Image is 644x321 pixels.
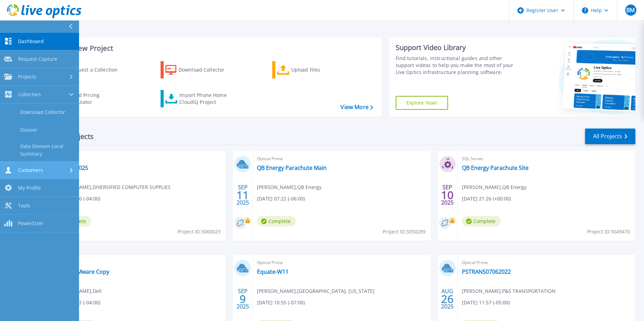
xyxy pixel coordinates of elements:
span: PowerSizer [18,220,44,227]
span: Complete [257,216,296,227]
span: BM [626,7,635,13]
span: Project ID: 3050289 [383,228,426,236]
span: [PERSON_NAME] , P&S TRANSPORTATION [462,287,556,295]
div: SEP 2025 [441,182,454,208]
span: [PERSON_NAME] , QB Energy [257,183,321,191]
span: Project ID: 3049470 [587,228,630,236]
span: [DATE] 11:57 (-05:00) [462,299,510,306]
span: Collectors [18,91,41,98]
a: Request a Collection [49,61,127,79]
div: SEP 2025 [236,182,249,208]
a: MSGCU VMware Copy [52,268,109,275]
span: 9 [240,296,246,302]
a: Equate-W11 [257,268,289,275]
span: Optical Prime [257,155,426,163]
span: Optical Prime [257,259,426,266]
a: Cloud Pricing Calculator [49,90,127,107]
a: QB Energy Parachute Main [257,164,327,171]
span: Complete [462,216,501,227]
div: Upload Files [291,63,347,77]
div: Request a Collection [69,63,124,77]
div: Import Phone Home CloudIQ Project [179,92,233,106]
a: QB Energy Parachute Site [462,164,529,171]
span: [DATE] 21:26 (+00:00) [462,195,511,203]
span: Request Capture [18,56,57,62]
span: SQL Server [462,155,631,163]
a: Download Collector [161,61,238,79]
span: Dashboard [18,38,44,44]
span: Optical Prime [52,155,222,163]
a: View More [341,104,373,110]
a: Upload Files [272,61,350,79]
div: AUG 2025 [441,286,454,312]
h3: Start a New Project [49,44,373,52]
span: [DATE] 10:55 (-07:00) [257,299,305,306]
span: Projects [18,74,36,80]
span: [PERSON_NAME] , [GEOGRAPHIC_DATA], [US_STATE] [257,287,375,295]
span: 26 [441,296,454,302]
span: Customers [18,167,43,173]
span: [DATE] 07:22 (-06:00) [257,195,305,203]
span: 11 [237,192,249,198]
div: Cloud Pricing Calculator [68,92,123,106]
span: [PERSON_NAME] , DIVERSIFIED COMPUTER SUPPLIES [52,183,171,191]
div: SEP 2025 [236,286,249,312]
a: PSTRANS07062022 [462,268,511,275]
span: My Profile [18,185,41,191]
a: Explore Now! [396,96,448,110]
div: Support Video Library [396,43,521,52]
span: Project ID: 3060023 [178,228,221,236]
div: Find tutorials, instructional guides and other support videos to help you make the most of your L... [396,55,521,76]
span: [PERSON_NAME] , QB Energy [462,183,526,191]
span: Optical Prime [462,259,631,266]
span: Tools [18,203,30,209]
div: Download Collector [179,63,234,77]
span: 10 [441,192,454,198]
span: Optical Prime [52,259,222,266]
a: All Projects [585,129,635,144]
